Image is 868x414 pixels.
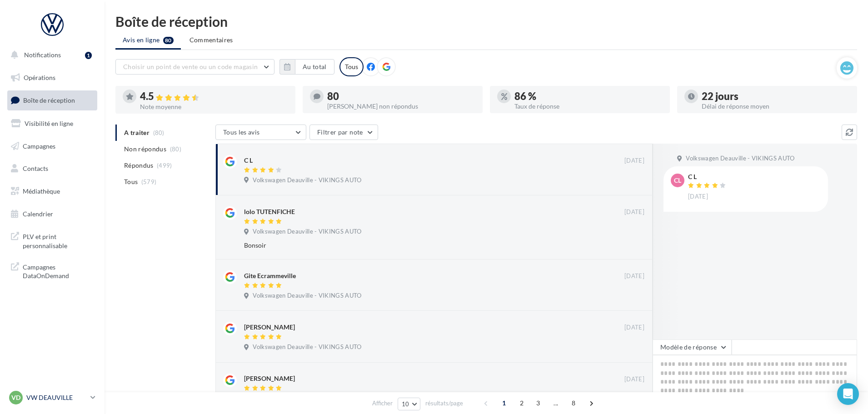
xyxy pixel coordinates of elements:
[23,230,94,250] span: PLV et print personnalisable
[115,59,274,75] button: Choisir un point de vente ou un code magasin
[140,91,288,102] div: 4.5
[244,156,253,165] div: C L
[253,228,361,236] span: Volkswagen Deauville - VIKINGS AUTO
[5,182,99,201] a: Médiathèque
[123,63,258,70] span: Choisir un point de vente ou un code magasin
[514,91,663,101] div: 86 %
[215,125,306,140] button: Tous les avis
[549,396,563,410] span: ...
[279,59,334,75] button: Au total
[26,393,87,402] p: VW DEAUVILLE
[5,45,95,65] button: Notifications 1
[339,57,364,76] div: Tous
[24,74,55,81] span: Opérations
[372,399,393,408] span: Afficher
[24,51,61,59] span: Notifications
[11,393,20,402] span: VD
[7,389,97,406] a: VD VW DEAUVILLE
[115,15,857,28] div: Boîte de réception
[624,157,644,165] span: [DATE]
[85,52,92,59] div: 1
[5,68,99,87] a: Opérations
[309,125,378,140] button: Filtrer par note
[624,324,644,332] span: [DATE]
[566,396,581,410] span: 8
[5,159,99,178] a: Contacts
[244,241,585,250] div: Bonsoir
[244,323,295,332] div: [PERSON_NAME]
[253,292,361,300] span: Volkswagen Deauville - VIKINGS AUTO
[253,176,361,185] span: Volkswagen Deauville - VIKINGS AUTO
[23,142,55,150] span: Campagnes
[837,383,859,405] div: Open Intercom Messenger
[5,90,99,110] a: Boîte de réception
[140,104,288,110] div: Note moyenne
[686,155,794,163] span: Volkswagen Deauville - VIKINGS AUTO
[5,257,99,284] a: Campagnes DataOnDemand
[5,205,99,224] a: Calendrier
[5,227,99,254] a: PLV et print personnalisable
[5,114,99,133] a: Visibilité en ligne
[624,375,644,384] span: [DATE]
[23,261,94,280] span: Campagnes DataOnDemand
[674,176,681,185] span: CL
[124,161,154,170] span: Répondus
[425,399,463,408] span: résultats/page
[514,103,663,110] div: Taux de réponse
[23,210,53,218] span: Calendrier
[157,162,172,169] span: (499)
[514,396,529,410] span: 2
[23,96,75,104] span: Boîte de réception
[702,91,850,101] div: 22 jours
[25,120,73,127] span: Visibilité en ligne
[688,174,728,180] div: C L
[327,91,475,101] div: 80
[141,178,157,185] span: (579)
[531,396,545,410] span: 3
[688,193,708,201] span: [DATE]
[398,398,421,410] button: 10
[244,374,295,383] div: [PERSON_NAME]
[244,271,296,280] div: Gite Ecrammeville
[624,272,644,280] span: [DATE]
[702,103,850,110] div: Délai de réponse moyen
[402,400,409,408] span: 10
[23,187,60,195] span: Médiathèque
[124,145,166,154] span: Non répondus
[23,165,48,172] span: Contacts
[5,137,99,156] a: Campagnes
[190,36,233,44] span: Commentaires
[253,343,361,351] span: Volkswagen Deauville - VIKINGS AUTO
[223,128,260,136] span: Tous les avis
[624,208,644,216] span: [DATE]
[124,177,138,186] span: Tous
[497,396,511,410] span: 1
[653,339,732,355] button: Modèle de réponse
[170,145,181,153] span: (80)
[244,207,295,216] div: lolo TUTENFICHE
[295,59,334,75] button: Au total
[327,103,475,110] div: [PERSON_NAME] non répondus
